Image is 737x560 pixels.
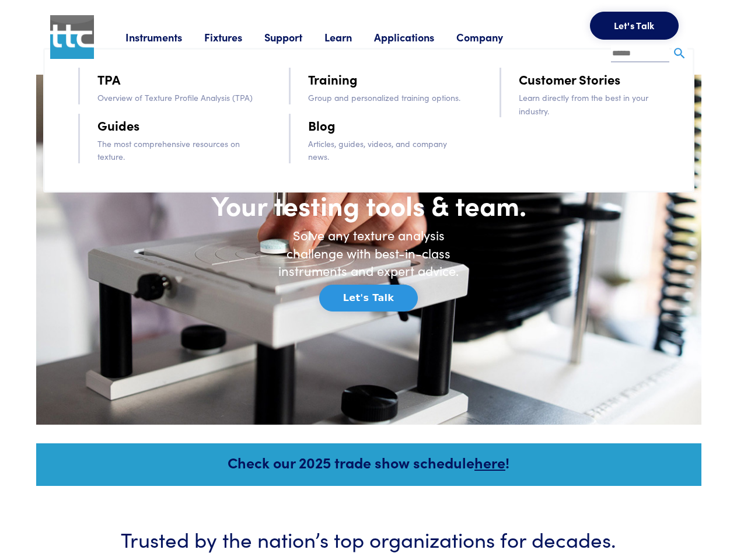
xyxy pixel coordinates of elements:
a: Blog [308,115,336,135]
a: Customer Stories [519,69,620,89]
a: Learn [324,30,374,44]
a: Instruments [125,30,204,44]
a: Applications [374,30,456,44]
h1: Your testing tools & team. [170,188,567,222]
p: Learn directly from the best in your industry. [519,91,677,117]
a: Fixtures [204,30,264,44]
a: Guides [97,115,139,135]
p: Articles, guides, videos, and company news. [308,137,467,163]
button: Let's Talk [590,12,679,40]
img: ttc_logo_1x1_v1.0.png [50,15,94,59]
p: Overview of Texture Profile Analysis (TPA) [97,91,256,104]
h3: Trusted by the nation’s top organizations for decades. [71,524,666,553]
h6: Solve any texture analysis challenge with best-in-class instruments and expert advice. [270,226,468,280]
a: here [474,452,505,473]
p: Group and personalized training options. [308,91,467,104]
button: Let's Talk [319,285,418,311]
p: The most comprehensive resources on texture. [97,137,256,163]
a: Training [308,69,358,89]
a: TPA [97,69,120,89]
a: Support [264,30,324,44]
a: Company [456,30,525,44]
h5: Check our 2025 trade show schedule ! [52,452,686,473]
